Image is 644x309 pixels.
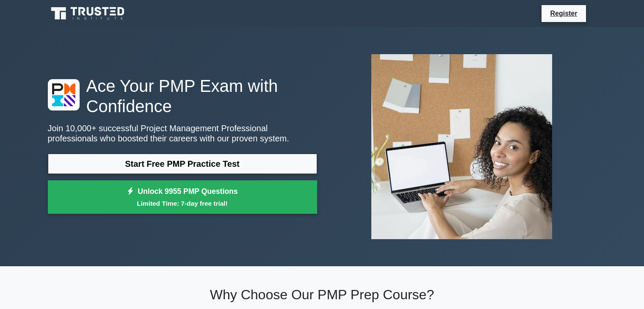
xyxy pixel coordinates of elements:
[48,180,317,214] a: Unlock 9955 PMP QuestionsLimited Time: 7-day free trial!
[48,154,317,174] a: Start Free PMP Practice Test
[58,199,307,208] small: Limited Time: 7-day free trial!
[48,76,317,116] h1: Ace Your PMP Exam with Confidence
[48,287,597,303] h2: Why Choose Our PMP Prep Course?
[48,123,317,143] p: Join 10,000+ successful Project Management Professional professionals who boosted their careers w...
[545,8,582,19] a: Register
